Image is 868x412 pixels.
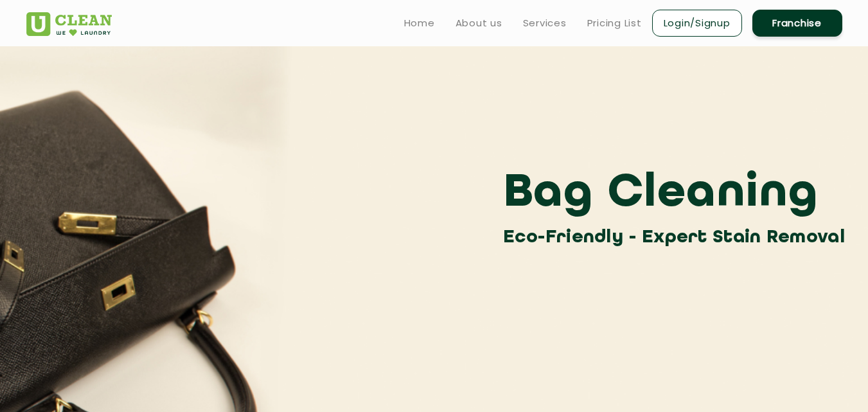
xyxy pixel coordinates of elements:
h3: Bag Cleaning [503,165,852,223]
a: Pricing List [587,15,642,31]
a: Login/Signup [652,10,742,37]
a: Franchise [752,10,842,37]
a: Home [404,15,435,31]
a: Services [523,15,567,31]
h3: Eco-Friendly - Expert Stain Removal [503,223,852,252]
img: UClean Laundry and Dry Cleaning [26,12,112,36]
a: About us [456,15,502,31]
